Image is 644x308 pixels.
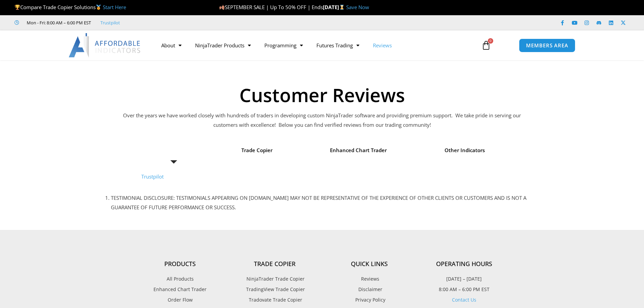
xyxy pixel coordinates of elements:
a: MEMBERS AREA [519,39,575,52]
nav: Menu [154,38,474,53]
span: TradingView Trade Copier [244,285,305,294]
a: Disclaimer [322,285,417,294]
a: Privacy Policy [322,295,417,304]
span: Enhanced Chart Trader [330,146,387,155]
a: Start Here [103,4,126,10]
span: Disclaimer [357,285,382,294]
a: NinjaTrader Trade Copier [228,275,322,283]
span: SEPTEMBER SALE | Up To 50% OFF | Ends [219,4,323,10]
a: Trustpilot [100,19,120,27]
span: All Products [167,275,194,283]
span: MEMBERS AREA [526,43,568,48]
a: TradingView Trade Copier [228,285,322,294]
strong: [DATE] [323,4,346,10]
img: 🏆 [15,5,20,10]
span: Trade Copier [241,146,272,155]
a: About [154,38,188,53]
a: Save Now [346,4,369,10]
a: Programming [258,38,310,53]
a: All Products [133,275,228,283]
a: Tradovate Trade Copier [228,295,322,304]
img: LogoAI | Affordable Indicators – NinjaTrader [69,33,141,57]
a: Futures Trading [310,38,366,53]
span: Reviews [164,146,184,155]
p: 8:00 AM – 6:00 PM EST [417,285,511,294]
span: Mon - Fri: 8:00 AM – 6:00 PM EST [25,19,91,27]
p: [DATE] – [DATE] [417,275,511,283]
span: Order Flow [168,295,193,304]
span: Tradovate Trade Copier [247,295,302,304]
a: NinjaTrader Products [188,38,258,53]
p: Over the years we have worked closely with hundreds of traders in developing custom NinjaTrader s... [123,111,522,130]
img: ⌛ [339,5,344,10]
li: TESTIMONIAL DISCLOSURE: TESTIMONIALS APPEARING ON [DOMAIN_NAME] MAY NOT BE REPRESENTATIVE OF THE ... [111,193,549,212]
img: 🥇 [96,5,101,10]
h1: Customer Reviews [89,86,555,104]
h4: Operating Hours [417,260,511,268]
a: Enhanced Chart Trader [133,285,228,294]
a: 0 [471,35,501,55]
span: Privacy Policy [354,295,385,304]
img: 🍂 [219,5,224,10]
a: Reviews [366,38,399,53]
span: Reviews [359,275,379,283]
span: Enhanced Chart Trader [153,285,207,294]
h4: Trade Copier [228,260,322,268]
span: Compare Trade Copier Solutions [15,4,126,10]
span: Other Indicators [445,146,485,155]
h4: Quick Links [322,260,417,268]
a: Contact Us [452,297,476,303]
h4: Products [133,260,228,268]
a: Order Flow [133,295,228,304]
span: 0 [488,38,493,44]
a: Trustpilot [141,173,164,180]
span: NinjaTrader Trade Copier [245,275,305,283]
a: Reviews [322,275,417,283]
